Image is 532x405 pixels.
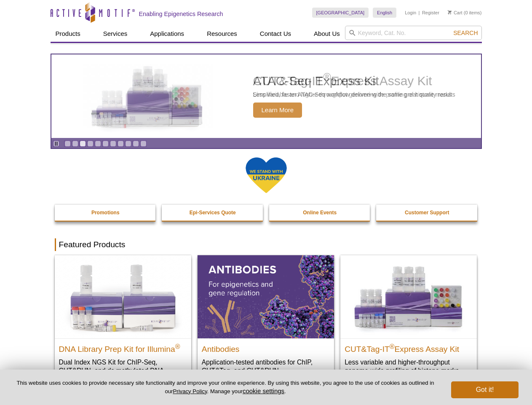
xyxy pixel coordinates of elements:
[190,210,236,216] strong: Epi-Services Quote
[448,10,452,14] img: Your Cart
[55,205,157,221] a: Promotions
[173,388,207,394] a: Privacy Policy
[198,255,334,383] a: All Antibodies Antibodies Application-tested antibodies for ChIP, CUT&Tag, and CUT&RUN.
[59,358,187,383] p: Dual Index NGS Kit for ChIP-Seq, CUT&RUN, and ds methylated DNA assays.
[102,140,109,147] a: Go to slide 6
[51,26,86,42] a: Products
[145,26,189,42] a: Applications
[118,140,124,147] a: Go to slide 8
[13,379,437,395] p: This website uses cookies to provide necessary site functionality and improve your online experie...
[419,8,420,18] li: |
[422,10,439,16] a: Register
[269,205,371,221] a: Online Events
[255,26,296,42] a: Contact Us
[55,238,478,251] h2: Featured Products
[345,26,482,40] input: Keyword, Cat. No.
[198,255,334,338] img: All Antibodies
[59,341,187,354] h2: DNA Library Prep Kit for Illumina
[55,255,191,391] a: DNA Library Prep Kit for Illumina DNA Library Prep Kit for Illumina® Dual Index NGS Kit for ChIP-...
[72,140,78,147] a: Go to slide 2
[303,210,337,216] strong: Online Events
[405,10,416,16] a: Login
[451,29,480,37] button: Search
[453,30,478,36] span: Search
[51,54,481,138] article: CUT&Tag-IT Express Assay Kit
[451,381,519,398] button: Got it!
[64,140,71,147] a: Go to slide 1
[253,91,452,98] p: Less variable and higher-throughput genome-wide profiling of histone marks
[78,50,217,143] img: CUT&Tag-IT Express Assay Kit
[98,26,133,42] a: Services
[345,358,473,375] p: Less variable and higher-throughput genome-wide profiling of histone marks​.
[373,8,396,18] a: English
[91,210,120,216] strong: Promotions
[243,387,284,394] button: cookie settings
[202,358,330,375] p: Application-tested antibodies for ChIP, CUT&Tag, and CUT&RUN.
[390,343,395,350] sup: ®
[202,26,242,42] a: Resources
[51,54,481,138] a: CUT&Tag-IT Express Assay Kit CUT&Tag-IT®Express Assay Kit Less variable and higher-throughput gen...
[110,140,116,147] a: Go to slide 7
[125,140,131,147] a: Go to slide 9
[323,71,331,83] sup: ®
[202,341,330,354] h2: Antibodies
[312,8,369,18] a: [GEOGRAPHIC_DATA]
[405,210,449,216] strong: Customer Support
[139,10,223,18] h2: Enabling Epigenetics Research
[140,140,147,147] a: Go to slide 11
[87,140,94,147] a: Go to slide 4
[345,341,473,354] h2: CUT&Tag-IT Express Assay Kit
[340,255,477,383] a: CUT&Tag-IT® Express Assay Kit CUT&Tag-IT®Express Assay Kit Less variable and higher-throughput ge...
[448,8,482,18] li: (0 items)
[162,205,264,221] a: Epi-Services Quote
[309,26,345,42] a: About Us
[448,10,462,16] a: Cart
[133,140,139,147] a: Go to slide 10
[340,255,477,338] img: CUT&Tag-IT® Express Assay Kit
[253,103,302,118] span: Learn More
[253,75,452,87] h2: CUT&Tag-IT Express Assay Kit
[245,157,287,194] img: We Stand With Ukraine
[80,140,86,147] a: Go to slide 3
[376,205,478,221] a: Customer Support
[55,255,191,338] img: DNA Library Prep Kit for Illumina
[175,343,180,350] sup: ®
[95,140,101,147] a: Go to slide 5
[53,140,59,147] a: Toggle autoplay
